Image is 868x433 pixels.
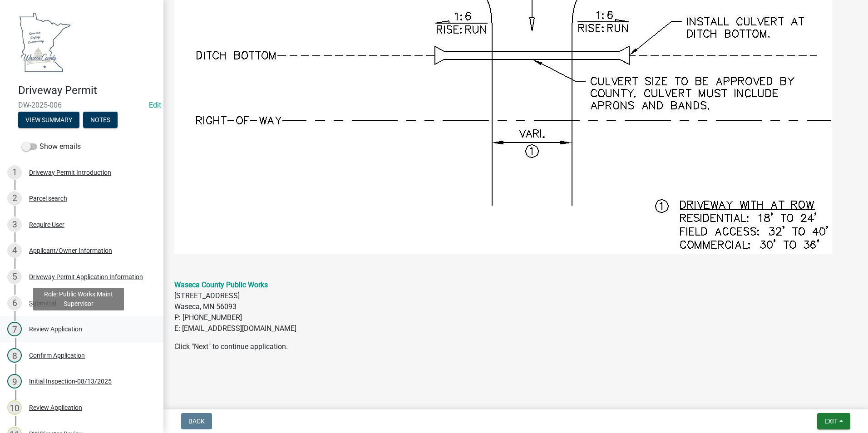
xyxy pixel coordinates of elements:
[18,10,72,74] img: Waseca County, Minnesota
[29,274,143,280] div: Driveway Permit Application Information
[29,300,56,306] div: Submittal
[7,243,22,258] div: 4
[7,165,22,180] div: 1
[29,221,64,228] div: Require User
[181,413,212,429] button: Back
[7,400,22,415] div: 10
[83,112,118,128] button: Notes
[817,413,850,429] button: Exit
[7,322,22,336] div: 7
[7,270,22,284] div: 5
[29,326,82,332] div: Review Application
[18,101,145,109] span: DW-2025-006
[174,280,857,334] p: [STREET_ADDRESS] Waseca, MN 56093 P: [PHONE_NUMBER] E: [EMAIL_ADDRESS][DOMAIN_NAME]
[149,101,161,109] a: Edit
[83,117,118,124] wm-modal-confirm: Notes
[22,141,81,152] label: Show emails
[7,296,22,310] div: 6
[149,101,161,109] wm-modal-confirm: Edit Application Number
[33,288,124,310] div: Role: Public Works Maint Supervisor
[7,348,22,363] div: 8
[29,404,82,411] div: Review Application
[174,341,857,352] p: Click "Next" to continue application.
[7,217,22,232] div: 3
[7,191,22,206] div: 2
[29,352,85,359] div: Confirm Application
[18,84,156,97] h4: Driveway Permit
[824,418,838,425] span: Exit
[7,374,22,389] div: 9
[29,169,111,176] div: Driveway Permit Introduction
[29,378,112,384] div: Initial Inspection-08/13/2025
[174,280,268,289] a: Waseca County Public Works
[29,247,112,254] div: Applicant/Owner Information
[18,112,79,128] button: View Summary
[29,195,67,202] div: Parcel search
[188,418,205,425] span: Back
[18,117,79,124] wm-modal-confirm: Summary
